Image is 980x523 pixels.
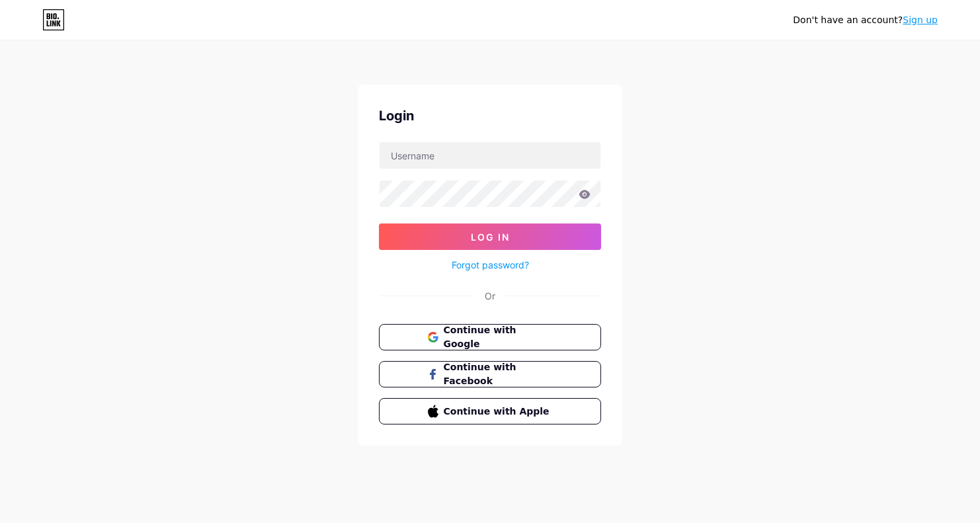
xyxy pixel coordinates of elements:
[444,405,553,419] span: Continue with Apple
[379,106,601,126] div: Login
[444,323,553,351] span: Continue with Google
[444,360,553,388] span: Continue with Facebook
[379,361,601,387] button: Continue with Facebook
[379,398,601,424] button: Continue with Apple
[380,142,600,169] input: Username
[379,223,601,250] button: Log In
[485,289,495,303] div: Or
[471,231,510,243] span: Log In
[903,15,938,25] a: Sign up
[793,13,938,27] div: Don't have an account?
[379,324,601,350] button: Continue with Google
[452,258,529,272] a: Forgot password?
